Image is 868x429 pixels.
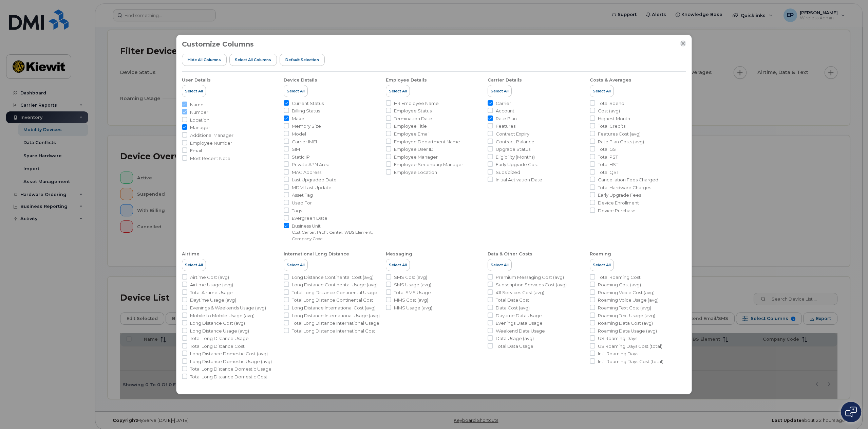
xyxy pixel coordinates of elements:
[598,208,636,214] span: Device Purchase
[394,305,432,311] span: MMS Usage (avg)
[496,123,515,129] span: Features
[292,282,378,288] span: Long Distance Continental Usage (avg)
[496,328,545,334] span: Weekend Data Usage
[598,123,625,129] span: Total Credits
[190,305,266,311] span: Evenings & Weekends Usage (avg)
[292,154,310,160] span: Static IP
[394,274,427,281] span: SMS Cost (avg)
[292,200,312,206] span: Used For
[496,154,535,160] span: Eligibility (Months)
[190,117,209,123] span: Location
[496,320,543,326] span: Evenings Data Usage
[292,223,380,229] span: Business Unit
[394,115,432,122] span: Termination Date
[292,115,304,122] span: Make
[190,289,233,296] span: Total Airtime Usage
[394,100,439,107] span: HR Employee Name
[292,215,327,221] span: Evergreen Date
[496,305,530,311] span: Data Cost (avg)
[598,274,641,281] span: Total Roaming Cost
[185,262,203,268] span: Select All
[496,115,517,122] span: Rate Plan
[598,335,637,342] span: US Roaming Days
[496,274,564,281] span: Premium Messaging Cost (avg)
[182,85,206,97] button: Select All
[496,100,511,107] span: Carrier
[394,139,460,145] span: Employee Department Name
[598,177,658,183] span: Cancellation Fees Charged
[394,131,430,137] span: Employee Email
[598,169,619,176] span: Total QST
[284,85,308,97] button: Select All
[496,146,530,153] span: Upgrade Status
[394,161,463,168] span: Employee Secondary Manager
[285,57,319,62] span: Default Selection
[598,312,655,319] span: Roaming Text Usage (avg)
[598,115,630,122] span: Highest Month
[188,57,221,62] span: Hide All Columns
[292,169,321,176] span: MAC Address
[491,88,509,94] span: Select All
[590,259,614,271] button: Select All
[598,146,618,153] span: Total GST
[598,305,651,311] span: Roaming Text Cost (avg)
[190,297,236,303] span: Daytime Usage (avg)
[292,274,374,281] span: Long Distance Continental Cost (avg)
[292,230,373,241] small: Cost Center, Profit Center, WBS Element, Company Code
[386,259,410,271] button: Select All
[488,259,512,271] button: Select All
[190,132,233,139] span: Additional Manager
[496,108,514,114] span: Account
[496,282,567,288] span: Subscription Services Cost (avg)
[598,328,657,334] span: Roaming Data Usage (avg)
[488,251,532,257] div: Data & Other Costs
[598,320,653,326] span: Roaming Data Cost (avg)
[496,312,542,319] span: Daytime Data Usage
[386,77,427,83] div: Employee Details
[190,155,230,162] span: Most Recent Note
[292,139,317,145] span: Carrier IMEI
[496,289,544,296] span: 411 Services Cost (avg)
[190,147,202,154] span: Email
[496,131,529,137] span: Contract Expiry
[287,88,305,94] span: Select All
[292,161,329,168] span: Private APN Area
[386,251,412,257] div: Messaging
[182,259,206,271] button: Select All
[598,100,624,107] span: Total Spend
[284,259,308,271] button: Select All
[590,77,631,83] div: Costs & Averages
[491,262,509,268] span: Select All
[190,312,254,319] span: Mobile to Mobile Usage (avg)
[488,77,522,83] div: Carrier Details
[593,88,611,94] span: Select All
[394,154,438,160] span: Employee Manager
[190,358,272,365] span: Long Distance Domestic Usage (avg)
[496,169,520,176] span: Subsidized
[190,282,233,288] span: Airtime Usage (avg)
[386,85,410,97] button: Select All
[292,108,320,114] span: Billing Status
[190,343,245,350] span: Total Long Distance Cost
[598,282,641,288] span: Roaming Cost (avg)
[598,297,659,303] span: Roaming Voice Usage (avg)
[394,289,431,296] span: Total SMS Usage
[590,85,614,97] button: Select All
[292,208,302,214] span: Tags
[598,131,641,137] span: Features Cost (avg)
[845,407,857,417] img: Open chat
[280,54,325,66] button: Default Selection
[190,320,245,326] span: Long Distance Cost (avg)
[190,274,229,281] span: Airtime Cost (avg)
[182,77,211,83] div: User Details
[190,335,249,342] span: Total Long Distance Usage
[292,305,376,311] span: Long Distance International Cost (avg)
[496,177,542,183] span: Initial Activation Date
[229,54,277,66] button: Select all Columns
[292,184,332,191] span: MDM Last Update
[598,343,662,350] span: US Roaming Days Cost (total)
[496,161,538,168] span: Early Upgrade Cost
[598,161,618,168] span: Total HST
[190,102,204,108] span: Name
[394,169,437,176] span: Employee Location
